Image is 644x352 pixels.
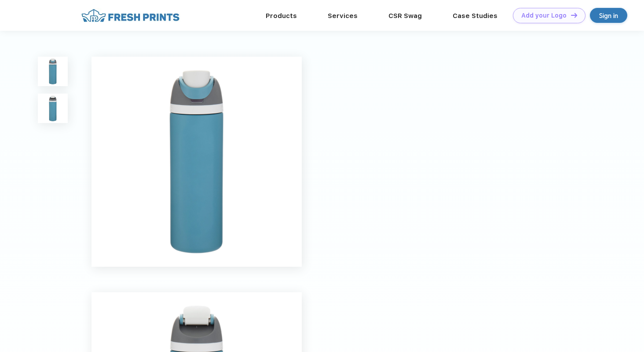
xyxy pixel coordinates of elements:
a: CSR Swag [388,12,422,20]
img: func=resize&h=640 [91,57,302,267]
img: fo%20logo%202.webp [79,8,182,23]
a: Services [328,12,358,20]
img: DT [571,13,577,18]
div: Add your Logo [521,12,567,19]
a: Products [266,12,297,20]
img: func=resize&h=100 [38,57,67,86]
img: func=resize&h=100 [38,94,67,123]
a: Sign in [590,8,627,23]
div: Sign in [599,11,618,21]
